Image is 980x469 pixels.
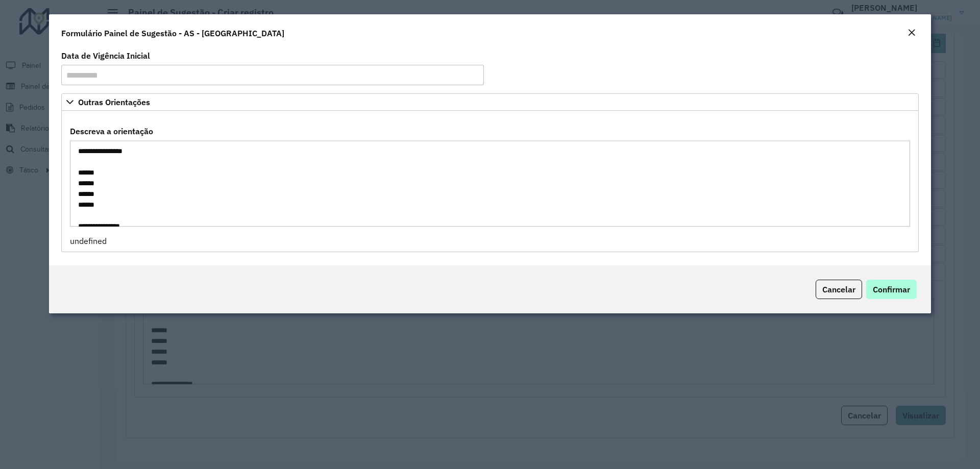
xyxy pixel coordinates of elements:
[70,236,107,246] span: undefined
[866,280,917,299] button: Confirmar
[61,111,919,252] div: Outras Orientações
[61,27,284,39] h4: Formulário Painel de Sugestão - AS - [GEOGRAPHIC_DATA]
[822,284,855,294] span: Cancelar
[61,50,150,62] label: Data de Vigência Inicial
[816,280,862,299] button: Cancelar
[873,284,910,294] span: Confirmar
[70,125,153,137] label: Descreva a orientação
[61,93,919,111] a: Outras Orientações
[904,27,919,40] button: Close
[908,29,916,37] em: Fechar
[78,98,150,106] span: Outras Orientações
